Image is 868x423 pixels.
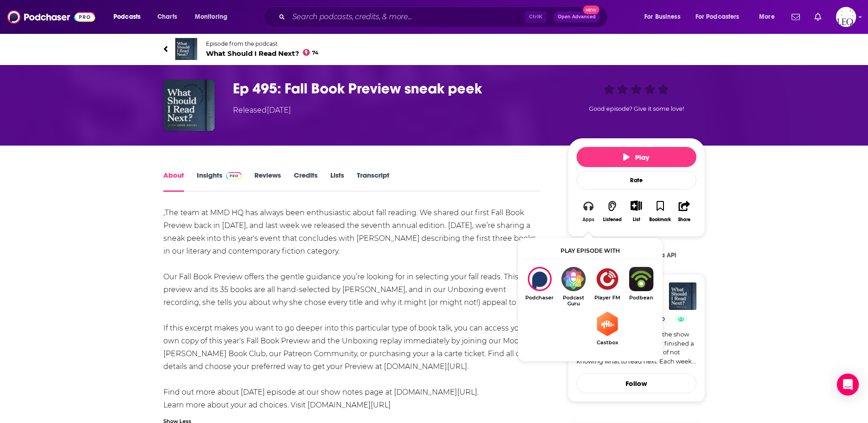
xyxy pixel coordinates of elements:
input: Search podcasts, credits, & more... [289,10,525,24]
span: Podcast Guru [556,295,590,307]
div: Ep 495: Fall Book Preview sneak peek on Podchaser [523,267,556,301]
a: Player FMPlayer FM [590,267,624,301]
a: CastboxCastbox [590,312,624,346]
img: What Should I Read Next? [669,282,696,310]
button: Listened [600,195,624,228]
a: InsightsPodchaser Pro [197,171,242,192]
span: Episode from the podcast [206,40,319,47]
a: Reviews [254,171,281,192]
span: More [759,11,775,23]
span: Monitoring [195,11,227,23]
span: Podchaser [523,295,556,301]
div: Released [DATE] [233,105,291,116]
button: open menu [107,10,152,24]
button: open menu [638,10,692,24]
span: Logged in as LeoPR [836,7,856,27]
span: Castbox [590,340,624,346]
div: Listened [603,217,622,222]
div: Play episode with [523,243,658,260]
div: List [633,217,640,222]
a: Show notifications dropdown [811,9,825,25]
span: Play [623,153,649,162]
a: Lists [330,171,344,192]
span: New [583,5,599,14]
span: What Should I Read Next? [206,49,319,58]
span: For Podcasters [695,11,739,23]
a: Podcast GuruPodcast Guru [556,267,590,307]
button: open menu [189,10,239,24]
button: Open AdvancedNew [554,11,600,22]
div: Bookmark [649,217,671,222]
button: open menu [753,10,786,24]
a: Transcript [357,171,389,192]
div: Rate [577,171,696,190]
span: Player FM [590,295,624,301]
button: Show More Button [627,201,646,211]
button: Apps [577,195,600,228]
button: Share [672,195,696,228]
a: Charts [151,10,183,24]
button: open menu [690,10,753,24]
span: 74 [312,51,318,55]
button: Follow [577,373,696,393]
img: Podchaser - Follow, Share and Rate Podcasts [7,8,95,26]
button: Play [577,147,696,167]
div: ,The team at MMD HQ has always been enthusiastic about fall reading. We shared our first Fall Boo... [163,206,541,412]
div: Share [678,217,690,222]
span: Podbean [624,295,658,301]
div: Search podcasts, credits, & more... [272,6,616,27]
button: Bookmark [648,195,672,228]
span: Charts [157,11,177,23]
span: For Business [644,11,680,23]
div: Open Intercom Messenger [837,374,859,396]
span: Ctrl K [525,11,546,23]
img: Ep 495: Fall Book Preview sneak peek [163,80,215,131]
button: Show profile menu [836,7,856,27]
img: What Should I Read Next? [175,38,197,60]
a: Credits [294,171,318,192]
div: Show More ButtonList [624,195,648,228]
a: What Should I Read Next?Episode from the podcastWhat Should I Read Next?74 [163,38,434,60]
a: About [163,171,184,192]
h1: Ep 495: Fall Book Preview sneak peek [233,80,553,98]
span: Podcasts [113,11,140,23]
span: Good episode? Give it some love! [589,105,684,112]
span: Open Advanced [558,15,596,19]
img: Podchaser Pro [226,172,242,179]
a: Show notifications dropdown [788,9,803,25]
div: Apps [582,217,594,222]
img: User Profile [836,7,856,27]
a: PodbeanPodbean [624,267,658,301]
